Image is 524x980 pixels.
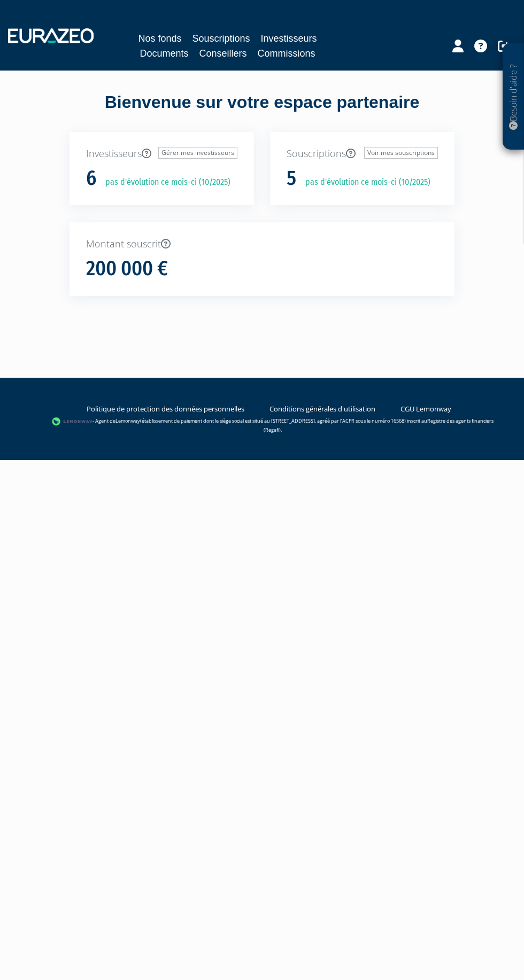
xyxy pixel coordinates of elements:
h1: 200 000 € [86,258,168,280]
div: Bienvenue sur votre espace partenaire [61,90,463,132]
p: Souscriptions [287,147,438,161]
a: Conseillers [199,46,247,61]
h1: 5 [287,167,296,190]
p: Besoin d'aide ? [507,49,520,145]
p: pas d'évolution ce mois-ci (10/2025) [98,176,230,189]
a: Nos fonds [138,31,181,46]
a: Registre des agents financiers (Regafi) [264,417,494,433]
img: 1732889491-logotype_eurazeo_blanc_rvb.png [8,28,94,43]
img: logo-lemonway.png [52,416,93,427]
a: Investisseurs [261,31,317,46]
h1: 6 [86,167,96,190]
a: Documents [140,46,188,61]
a: Politique de protection des données personnelles [87,404,244,414]
div: - Agent de (établissement de paiement dont le siège social est situé au [STREET_ADDRESS], agréé p... [26,416,498,434]
a: Voir mes souscriptions [364,147,438,159]
a: Conditions générales d'utilisation [269,404,375,414]
a: Commissions [258,46,315,61]
a: CGU Lemonway [400,404,451,414]
a: Lemonway [115,417,140,424]
p: pas d'évolution ce mois-ci (10/2025) [298,176,430,189]
p: Investisseurs [86,147,237,161]
p: Montant souscrit [86,237,438,251]
a: Gérer mes investisseurs [158,147,237,159]
a: Souscriptions [192,31,250,46]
